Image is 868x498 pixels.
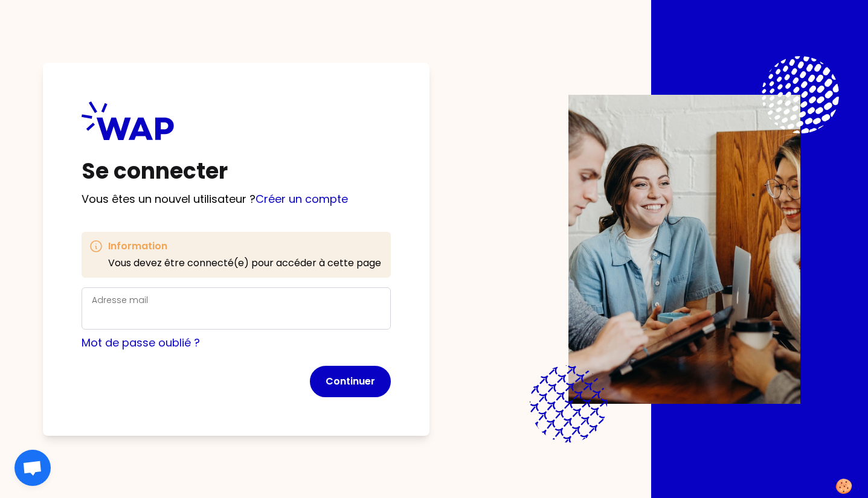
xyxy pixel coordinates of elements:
[82,335,200,350] a: Mot de passe oublié ?
[568,95,800,404] img: Description
[82,191,391,208] p: Vous êtes un nouvel utilisateur ?
[82,159,391,184] h1: Se connecter
[108,239,381,254] h3: Information
[14,450,51,486] div: Ouvrir le chat
[92,294,148,306] label: Adresse mail
[256,191,348,206] a: Créer un compte
[310,366,391,397] button: Continuer
[108,256,381,270] p: Vous devez être connecté(e) pour accéder à cette page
